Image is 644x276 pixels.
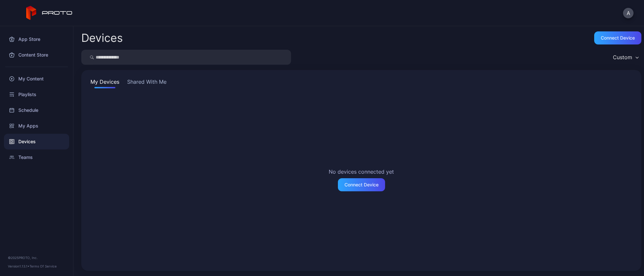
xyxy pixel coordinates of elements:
[4,149,69,165] a: Teams
[8,255,65,260] div: © 2025 PROTO, Inc.
[4,134,69,149] a: Devices
[4,31,69,47] a: App Store
[338,178,385,191] button: Connect Device
[4,102,69,118] a: Schedule
[4,47,69,63] a: Content Store
[594,31,641,44] button: Connect device
[613,54,632,60] div: Custom
[8,264,29,268] span: Version 1.13.1 •
[329,168,394,176] h2: No devices connected yet
[344,182,379,187] div: Connect Device
[4,71,69,87] a: My Content
[126,78,168,88] button: Shared With Me
[610,50,641,65] button: Custom
[89,78,121,88] button: My Devices
[623,8,634,18] button: A
[29,264,57,268] a: Terms Of Service
[601,35,635,41] div: Connect device
[4,87,69,102] a: Playlists
[81,32,123,44] h2: Devices
[4,118,69,134] a: My Apps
